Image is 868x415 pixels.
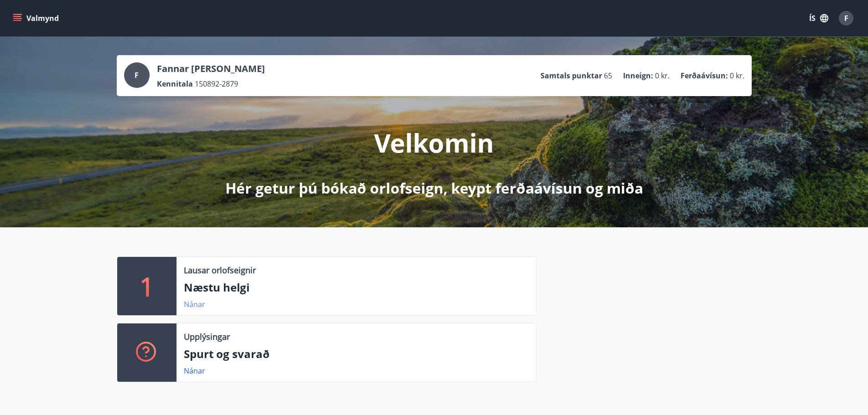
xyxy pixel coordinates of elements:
span: 0 kr. [655,71,670,81]
span: 65 [604,71,612,81]
p: Inneign : [623,71,653,81]
p: Hér getur þú bókað orlofseign, keypt ferðaávísun og miða [225,178,643,198]
p: Næstu helgi [184,280,529,295]
p: 1 [140,269,154,303]
span: 0 kr. [730,71,744,81]
p: Spurt og svarað [184,346,529,362]
button: menu [11,10,62,26]
p: Lausar orlofseignir [184,264,256,276]
span: F [135,70,139,80]
p: Samtals punktar [541,71,602,81]
p: Ferðaávísun : [681,71,728,81]
span: F [844,13,848,23]
a: Nánar [184,366,205,376]
a: Nánar [184,299,205,309]
p: Velkomin [374,125,494,160]
p: Kennitala [157,79,193,89]
span: 150892-2879 [195,79,238,89]
button: ÍS [804,10,833,26]
button: F [835,7,857,29]
p: Upplýsingar [184,331,230,343]
p: Fannar [PERSON_NAME] [157,62,265,75]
